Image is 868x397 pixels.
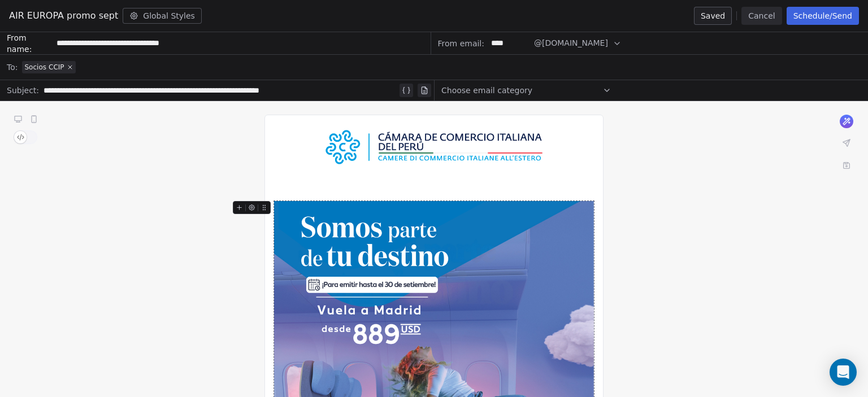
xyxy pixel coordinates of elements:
[24,63,64,72] span: Socios CCIP
[7,32,52,55] span: From name:
[534,37,608,49] span: @[DOMAIN_NAME]
[438,38,484,49] span: From email:
[123,8,202,24] button: Global Styles
[9,9,118,23] span: AIR EUROPA promo sept
[7,85,39,99] span: Subject:
[741,7,782,25] button: Cancel
[830,359,857,386] div: Open Intercom Messenger
[7,62,18,73] span: To:
[787,7,859,25] button: Schedule/Send
[441,85,532,96] span: Choose email category
[694,7,732,25] button: Saved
